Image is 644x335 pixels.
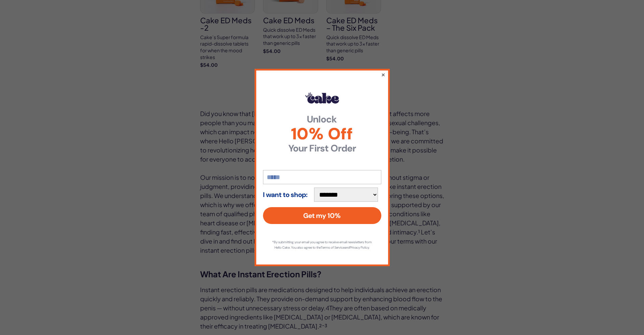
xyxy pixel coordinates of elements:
[381,71,385,79] button: ×
[263,191,308,198] strong: I want to shop:
[263,126,381,142] span: 10% Off
[350,245,369,250] a: Privacy Policy
[270,240,375,250] p: *By submitting your email you agree to receive email newsletters from Hello Cake. You also agree ...
[263,207,381,224] button: Get my 10%
[263,144,381,153] strong: Your First Order
[321,245,344,250] a: Terms of Service
[305,92,339,103] img: Hello Cake
[263,115,381,124] strong: Unlock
